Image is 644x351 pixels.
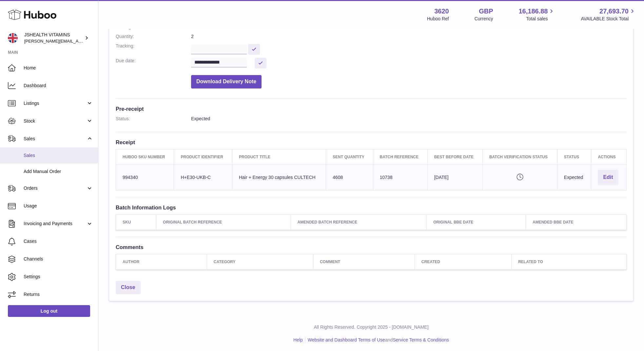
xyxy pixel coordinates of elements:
dd: Expected [191,116,627,122]
span: Usage [24,203,93,209]
th: SKU [116,214,156,230]
span: Add Manual Order [24,168,93,175]
th: Comment [313,254,415,270]
img: francesca@jshealthvitamins.com [8,33,18,43]
th: Amended Batch Reference [291,214,427,230]
span: 27,693.70 [599,7,629,16]
dt: Quantity: [116,33,191,40]
span: Sales [24,152,93,159]
dt: Tracking: [116,43,191,54]
button: Edit [598,170,618,185]
th: Original Batch Reference [156,214,291,230]
dd: 2 [191,33,627,40]
th: Author [116,254,207,270]
th: Related to [512,254,627,270]
th: Product title [232,149,326,165]
td: Hair + Energy 30 capsules CULTECH [232,165,326,190]
span: Orders [24,185,86,191]
th: Sent Quantity [326,149,373,165]
td: H+E30-UKB-C [174,165,232,190]
span: Cases [24,238,93,244]
span: Dashboard [24,83,93,89]
span: Home [24,65,93,71]
td: Expected [557,165,591,190]
li: and [305,337,449,343]
h3: Pre-receipt [116,105,627,112]
th: Amended BBE Date [526,214,626,230]
th: Batch Reference [373,149,427,165]
a: Close [116,281,141,294]
th: Created [415,254,511,270]
a: Website and Dashboard Terms of Use [308,337,385,342]
th: Actions [591,149,627,165]
td: [DATE] [427,165,482,190]
span: Sales [24,136,86,142]
p: All Rights Reserved. Copyright 2025 - [DOMAIN_NAME] [104,324,639,330]
a: Help [293,337,303,342]
span: Stock [24,118,86,124]
dt: Due date: [116,58,191,68]
button: Download Delivery Note [191,75,262,88]
dt: Status: [116,116,191,122]
span: 16,186.88 [518,7,548,16]
th: Best Before Date [427,149,482,165]
div: Currency [475,16,493,22]
strong: 3620 [434,7,449,16]
div: JSHEALTH VITAMINS [24,32,83,44]
th: Batch Verification Status [482,149,557,165]
th: Product Identifier [174,149,232,165]
div: Huboo Ref [427,16,449,22]
a: Service Terms & Conditions [393,337,449,342]
th: Huboo SKU Number [116,149,174,165]
h3: Comments [116,244,627,251]
h3: Batch Information Logs [116,204,627,211]
span: [PERSON_NAME][EMAIL_ADDRESS][DOMAIN_NAME] [24,38,131,44]
th: Original BBE Date [427,214,526,230]
span: Settings [24,274,93,280]
span: AVAILABLE Stock Total [581,16,636,22]
a: Log out [8,305,90,317]
th: Category [207,254,313,270]
span: Channels [24,256,93,262]
td: 994340 [116,165,174,190]
td: 10738 [373,165,427,190]
span: Invoicing and Payments [24,221,86,227]
span: Returns [24,291,93,298]
a: 27,693.70 AVAILABLE Stock Total [581,7,636,22]
span: Listings [24,100,86,107]
td: 4608 [326,165,373,190]
span: Total sales [526,16,555,22]
th: Status [557,149,591,165]
a: 16,186.88 Total sales [518,7,555,22]
strong: GBP [479,7,493,16]
h3: Receipt [116,139,627,146]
